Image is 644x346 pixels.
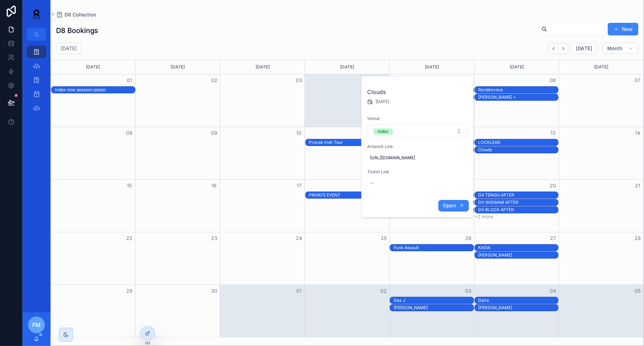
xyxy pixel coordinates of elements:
[295,181,303,190] button: 17
[479,94,558,100] div: Omar +
[549,43,559,54] button: Back
[210,129,218,137] button: 09
[394,245,474,251] div: Funk Assault
[221,60,304,74] div: [DATE]
[479,252,558,258] div: Dom Whiting
[55,87,135,93] div: index new seasson poster
[633,234,642,242] button: 28
[633,287,642,295] button: 05
[549,129,557,137] button: 13
[607,45,623,52] span: Month
[479,305,558,311] div: [PERSON_NAME]
[210,234,218,242] button: 23
[295,234,303,242] button: 24
[479,298,558,303] div: Daire
[22,41,50,312] div: scrollable content
[559,43,569,54] button: Next
[210,181,218,190] button: 16
[137,60,219,74] div: [DATE]
[633,181,642,190] button: 21
[309,192,389,198] div: PRIVATE EVENT
[438,200,469,212] button: Open
[394,305,474,311] div: [PERSON_NAME]
[52,60,134,74] div: [DATE]
[479,200,558,205] div: DX WIGWAM AFTER
[378,128,389,135] div: Index
[309,140,389,145] div: Prozak Irish Tour
[391,60,473,74] div: [DATE]
[475,214,494,219] button: +2 more
[379,234,388,242] button: 25
[576,45,592,52] span: [DATE]
[55,87,135,93] div: index new seasson poster
[479,192,558,198] div: DX TENGU AFTER
[295,129,303,137] button: 10
[549,181,557,190] button: 20
[126,287,134,295] button: 29
[370,180,374,186] div: --
[479,192,558,198] div: DX TENGU AFTER
[549,234,557,242] button: 27
[367,169,468,175] span: Ticket Link
[376,99,389,105] span: [DATE]
[479,87,558,93] div: Rendezvous
[394,297,474,304] div: Dax J
[603,43,638,54] button: Month
[309,192,389,198] div: PRIVATE EVENT
[126,181,134,190] button: 15
[549,76,557,85] button: 06
[443,202,456,209] span: Open
[379,287,388,295] button: 02
[479,94,558,100] div: [PERSON_NAME] +
[210,287,218,295] button: 30
[367,116,468,121] span: Venue
[479,147,558,153] div: Clouds
[633,129,642,137] button: 14
[368,125,468,138] button: Select Button
[65,11,96,18] span: D8 Collection
[479,245,558,251] div: KASIA
[479,245,558,251] div: KASIA
[476,60,558,74] div: [DATE]
[633,76,642,85] button: 07
[479,252,558,258] div: [PERSON_NAME]
[32,321,41,329] span: FM
[56,26,98,35] h1: D8 Bookings
[479,87,558,93] div: Rendezvous
[394,298,474,303] div: Dax J
[464,287,473,295] button: 03
[306,60,388,74] div: [DATE]
[571,43,597,54] button: [DATE]
[210,76,218,85] button: 02
[479,207,558,213] div: DX BLOCK AFTER
[126,129,134,137] button: 08
[479,297,558,304] div: Daire
[394,245,474,251] div: Funk Assault
[28,8,45,20] img: App logo
[370,155,466,161] span: [URL][DOMAIN_NAME]
[464,234,473,242] button: 26
[549,287,557,295] button: 04
[367,144,468,149] span: Artwork Link
[295,76,303,85] button: 03
[394,305,474,311] div: Paul Van Dyk
[479,305,558,311] div: Yousuke Yukimatsu
[50,60,644,338] div: Month View
[479,147,558,153] div: Clouds
[367,88,468,96] h2: Clouds
[479,140,558,145] div: LOCKLEAD
[608,23,638,35] button: New
[56,11,96,18] a: D8 Collection
[126,234,134,242] button: 22
[560,60,643,74] div: [DATE]
[295,287,303,295] button: 01
[61,45,77,52] h2: [DATE]
[479,199,558,206] div: DX WIGWAM AFTER
[126,76,134,85] button: 01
